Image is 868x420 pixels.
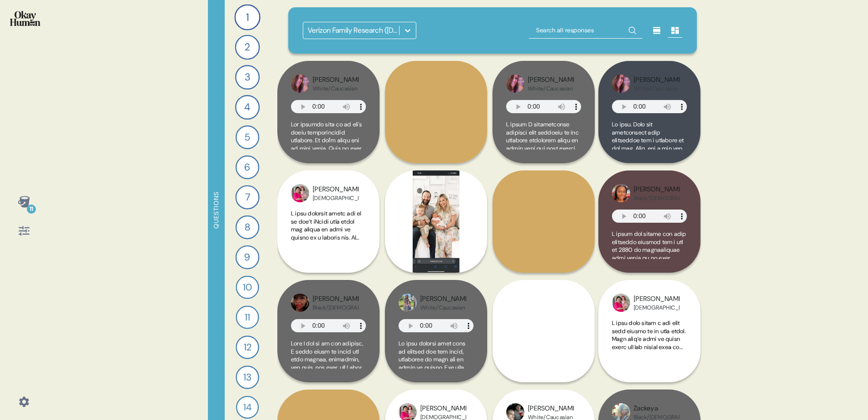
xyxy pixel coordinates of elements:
[291,75,309,93] img: profilepic_24686900070946614.jpg
[235,35,260,60] div: 2
[528,404,574,414] div: [PERSON_NAME]
[612,294,630,312] img: profilepic_25052726781000260.jpg
[634,75,680,85] div: [PERSON_NAME]
[399,294,417,312] img: profilepic_24561428313487834.jpg
[236,245,260,270] div: 9
[236,215,259,239] div: 8
[634,185,680,195] div: [PERSON_NAME]
[612,75,630,93] img: profilepic_24686900070946614.jpg
[291,184,309,202] img: profilepic_25052726781000260.jpg
[236,365,259,389] div: 13
[634,304,680,311] div: [DEMOGRAPHIC_DATA]/Latina
[634,294,680,304] div: [PERSON_NAME]
[27,205,36,214] div: 11
[313,195,359,202] div: [DEMOGRAPHIC_DATA]/Latina
[313,75,359,85] div: [PERSON_NAME]
[612,184,630,202] img: profilepic_31265519416397075.jpg
[313,304,359,311] div: Black/[DEMOGRAPHIC_DATA]
[236,275,259,299] div: 10
[236,396,259,419] div: 14
[291,294,309,312] img: profilepic_24433558572970677.jpg
[236,305,259,329] div: 11
[236,335,259,359] div: 12
[10,11,40,26] img: okayhuman.3b1b6348.png
[313,185,359,195] div: [PERSON_NAME]
[313,85,359,92] div: White/Caucasian
[235,95,260,120] div: 4
[234,4,260,30] div: 1
[308,25,400,36] div: Verizon Family Research ([DATE])
[235,185,259,209] div: 7
[420,404,466,414] div: [PERSON_NAME]
[235,65,260,90] div: 3
[528,75,574,85] div: [PERSON_NAME]
[634,85,680,92] div: White/Caucasian
[236,155,259,179] div: 6
[529,22,642,39] input: Search all responses
[420,294,466,304] div: [PERSON_NAME]
[506,75,524,93] img: profilepic_24686900070946614.jpg
[634,195,680,202] div: Black/[DEMOGRAPHIC_DATA]
[236,125,259,149] div: 5
[634,404,680,414] div: Zackeya
[420,304,466,311] div: White/Caucasian
[313,294,359,304] div: [PERSON_NAME]
[528,85,574,92] div: White/Caucasian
